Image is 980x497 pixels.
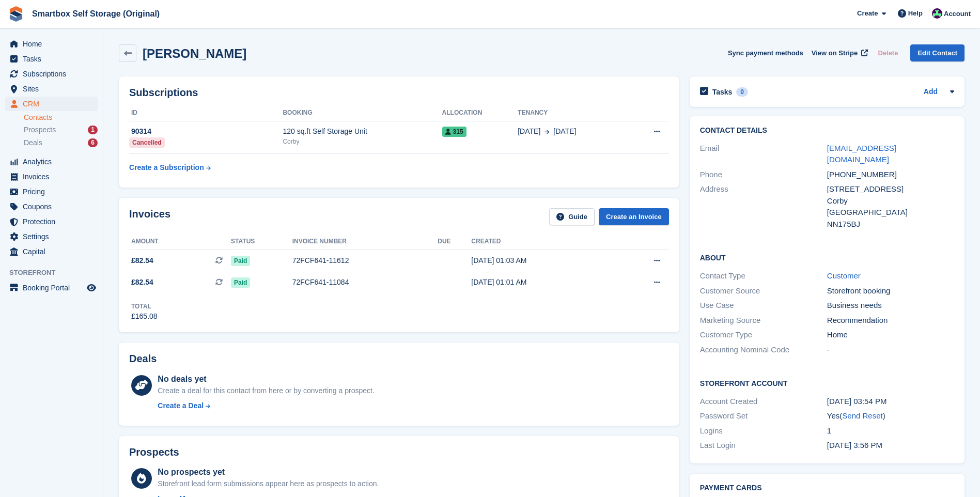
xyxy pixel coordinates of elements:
div: Account Created [700,396,827,408]
a: Smartbox Self Storage (Original) [28,5,164,22]
a: menu [5,229,98,244]
span: £82.54 [131,277,153,288]
img: Alex Selenitsas [932,8,942,19]
div: 72FCF641-11084 [292,277,438,288]
th: Created [471,234,613,250]
a: Create an Invoice [599,208,669,225]
a: menu [5,37,98,51]
span: ( ) [839,411,885,420]
th: Status [231,234,292,250]
div: [DATE] 03:54 PM [827,396,954,408]
div: Cancelled [129,137,165,148]
a: Create a Subscription [129,158,211,177]
div: Customer Source [700,285,827,297]
div: 120 sq.ft Self Storage Unit [283,126,442,137]
span: [DATE] [553,126,576,137]
div: [GEOGRAPHIC_DATA] [827,207,954,219]
span: Settings [23,229,85,244]
div: NN175BJ [827,219,954,230]
div: 6 [88,138,98,147]
span: Paid [231,256,250,266]
div: Business needs [827,300,954,312]
a: Add [924,86,938,98]
div: 72FCF641-11612 [292,255,438,266]
span: Create [857,8,878,19]
a: menu [5,169,98,184]
th: Invoice number [292,234,438,250]
th: Tenancy [518,105,628,121]
h2: Prospects [129,446,179,458]
div: Yes [827,410,954,422]
th: Booking [283,105,442,121]
a: menu [5,67,98,81]
div: Corby [283,137,442,146]
a: Customer [827,271,861,280]
span: Home [23,37,85,51]
a: Edit Contact [910,44,965,61]
time: 2025-06-11 14:56:56 UTC [827,441,882,449]
th: ID [129,105,283,121]
span: [DATE] [518,126,540,137]
div: Logins [700,425,827,437]
th: Allocation [442,105,518,121]
a: Preview store [85,282,98,294]
div: No deals yet [158,373,374,385]
a: Deals 6 [24,137,98,148]
div: No prospects yet [158,466,379,478]
div: [STREET_ADDRESS] [827,183,954,195]
div: 1 [827,425,954,437]
span: Prospects [24,125,56,135]
div: Total [131,302,158,311]
a: menu [5,199,98,214]
span: Invoices [23,169,85,184]
a: Guide [549,208,595,225]
span: £82.54 [131,255,153,266]
a: menu [5,244,98,259]
a: menu [5,97,98,111]
a: View on Stripe [807,44,870,61]
span: Tasks [23,52,85,66]
h2: About [700,252,954,262]
div: Address [700,183,827,230]
a: Prospects 1 [24,125,98,135]
h2: Tasks [712,87,733,97]
span: Sites [23,82,85,96]
span: CRM [23,97,85,111]
div: 1 [88,126,98,134]
h2: Contact Details [700,127,954,135]
div: Corby [827,195,954,207]
div: Storefront lead form submissions appear here as prospects to action. [158,478,379,489]
a: Contacts [24,113,98,122]
div: Storefront booking [827,285,954,297]
button: Sync payment methods [728,44,803,61]
span: Pricing [23,184,85,199]
img: stora-icon-8386f47178a22dfd0bd8f6a31ec36ba5ce8667c1dd55bd0f319d3a0aa187defe.svg [8,6,24,22]
a: menu [5,52,98,66]
h2: [PERSON_NAME] [143,46,246,60]
div: Home [827,329,954,341]
div: Create a Subscription [129,162,204,173]
span: 315 [442,127,466,137]
span: Coupons [23,199,85,214]
span: Account [944,9,971,19]
div: Contact Type [700,270,827,282]
a: menu [5,214,98,229]
span: View on Stripe [812,48,858,58]
div: Password Set [700,410,827,422]
a: Send Reset [842,411,882,420]
div: Email [700,143,827,166]
h2: Subscriptions [129,87,669,99]
div: 90314 [129,126,283,137]
span: Booking Portal [23,281,85,295]
span: Analytics [23,154,85,169]
div: [DATE] 01:03 AM [471,255,613,266]
div: [DATE] 01:01 AM [471,277,613,288]
a: menu [5,281,98,295]
div: £165.08 [131,311,158,322]
th: Due [438,234,471,250]
a: menu [5,82,98,96]
span: Capital [23,244,85,259]
button: Delete [874,44,902,61]
h2: Storefront Account [700,378,954,388]
h2: Payment cards [700,484,954,492]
